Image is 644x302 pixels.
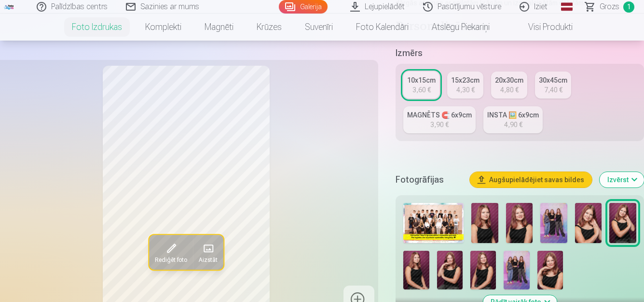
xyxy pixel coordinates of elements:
[396,173,462,187] h5: Fotogrāfijas
[600,172,644,187] button: Izvērst
[623,1,634,13] span: 1
[407,110,472,120] div: MAGNĒTS 🧲 6x9cm
[483,106,543,133] a: INSTA 🖼️ 6x9cm4,90 €
[451,75,480,85] div: 15x23cm
[447,72,483,99] a: 15x23cm4,30 €
[293,14,344,41] a: Suvenīri
[344,14,420,41] a: Foto kalendāri
[491,72,527,99] a: 20x30cm4,80 €
[500,85,519,95] div: 4,80 €
[149,235,193,270] button: Rediģēt foto
[403,72,439,99] a: 10x15cm3,60 €
[470,172,592,187] button: Augšupielādējiet savas bildes
[193,14,245,41] a: Magnēti
[193,235,223,270] button: Aizstāt
[407,75,436,85] div: 10x15cm
[456,85,475,95] div: 4,30 €
[501,14,584,41] a: Visi produkti
[487,110,539,120] div: INSTA 🖼️ 6x9cm
[403,106,476,133] a: MAGNĒTS 🧲 6x9cm3,90 €
[544,85,562,95] div: 7,40 €
[504,120,522,129] div: 4,90 €
[4,4,14,10] img: /fa1
[60,14,134,41] a: Foto izdrukas
[412,85,431,95] div: 3,60 €
[495,75,523,85] div: 20x30cm
[430,120,449,129] div: 3,90 €
[420,14,501,41] a: Atslēgu piekariņi
[155,256,187,264] span: Rediģēt foto
[539,75,567,85] div: 30x45cm
[600,1,619,13] span: Grozs
[245,14,293,41] a: Krūzes
[134,14,193,41] a: Komplekti
[396,46,644,60] h5: Izmērs
[535,72,571,99] a: 30x45cm7,40 €
[199,256,218,264] span: Aizstāt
